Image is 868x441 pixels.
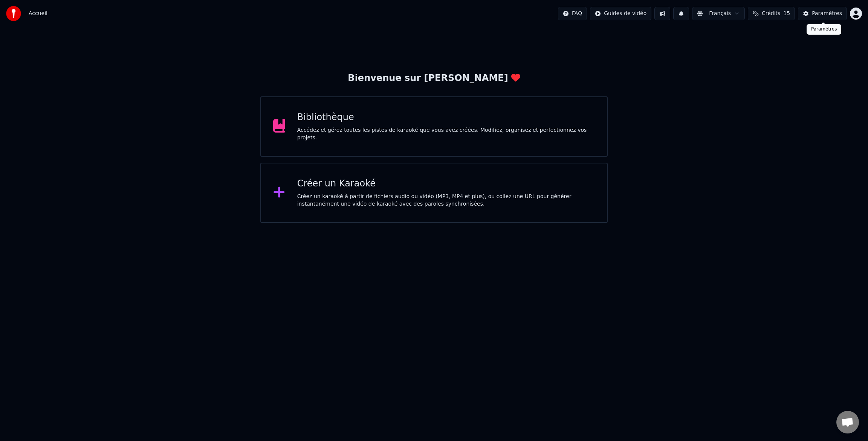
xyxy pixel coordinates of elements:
[590,7,651,20] button: Guides de vidéo
[297,193,595,208] div: Créez un karaoké à partir de fichiers audio ou vidéo (MP3, MP4 et plus), ou collez une URL pour g...
[836,411,859,433] div: Ouvrir le chat
[812,10,842,17] div: Paramètres
[297,111,595,124] div: Bibliothèque
[558,7,587,20] button: FAQ
[807,24,841,35] div: Paramètres
[762,10,780,17] span: Crédits
[297,178,595,190] div: Créer un Karaoké
[297,127,595,142] div: Accédez et gérez toutes les pistes de karaoké que vous avez créées. Modifiez, organisez et perfec...
[748,7,795,20] button: Crédits15
[29,10,47,17] nav: breadcrumb
[6,6,21,21] img: youka
[29,10,47,17] span: Accueil
[783,10,790,17] span: 15
[348,72,520,84] div: Bienvenue sur [PERSON_NAME]
[798,7,847,20] button: Paramètres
